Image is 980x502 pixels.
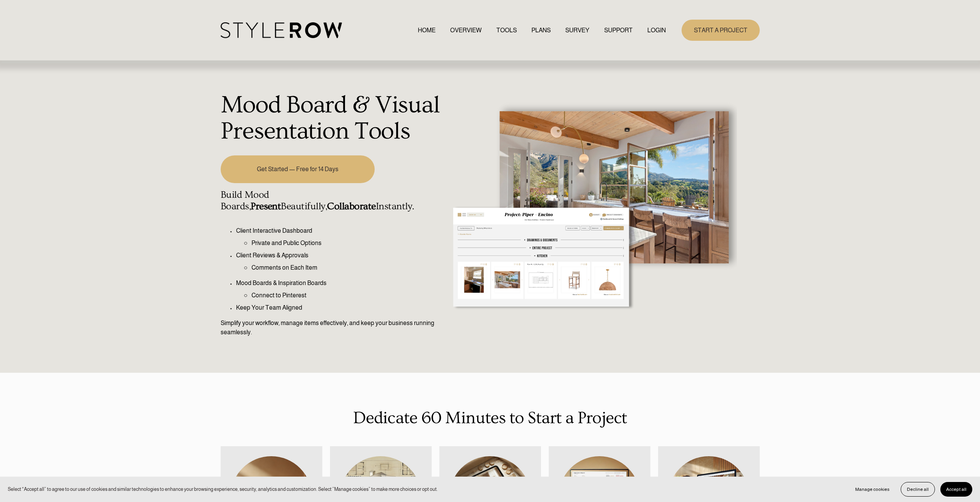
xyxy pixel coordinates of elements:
a: LOGIN [647,25,666,35]
a: TOOLS [496,25,517,35]
strong: Present [251,201,281,212]
a: OVERVIEW [450,25,482,35]
span: Manage cookies [855,487,890,492]
button: Decline all [901,482,935,497]
span: Accept all [946,487,967,492]
span: Decline all [907,487,929,492]
a: PLANS [531,25,551,35]
button: Accept all [940,482,972,497]
button: Manage cookies [849,482,895,497]
p: Comments on Each Item [251,263,443,272]
p: Simplify your workflow, manage items effectively, and keep your business running seamlessly. [221,319,443,337]
img: StyleRow [221,22,342,38]
p: Keep Your Team Aligned [236,303,443,312]
h1: Mood Board & Visual Presentation Tools [221,92,443,144]
a: START A PROJECT [682,20,760,41]
p: Client Interactive Dashboard [236,226,443,235]
p: Mood Boards & Inspiration Boards [236,279,443,288]
h4: Build Mood Boards, Beautifully, Instantly. [221,189,443,212]
p: Client Reviews & Approvals [236,251,443,260]
a: HOME [418,25,436,35]
a: SURVEY [565,25,589,35]
a: folder dropdown [604,25,633,35]
strong: Collaborate [327,201,375,212]
p: Private and Public Options [251,238,443,248]
p: Select “Accept all” to agree to our use of cookies and similar technologies to enhance your brows... [8,485,438,493]
p: Connect to Pinterest [251,291,443,300]
a: Get Started — Free for 14 Days [221,155,375,183]
p: Dedicate 60 Minutes to Start a Project [221,405,760,431]
span: SUPPORT [604,26,633,35]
